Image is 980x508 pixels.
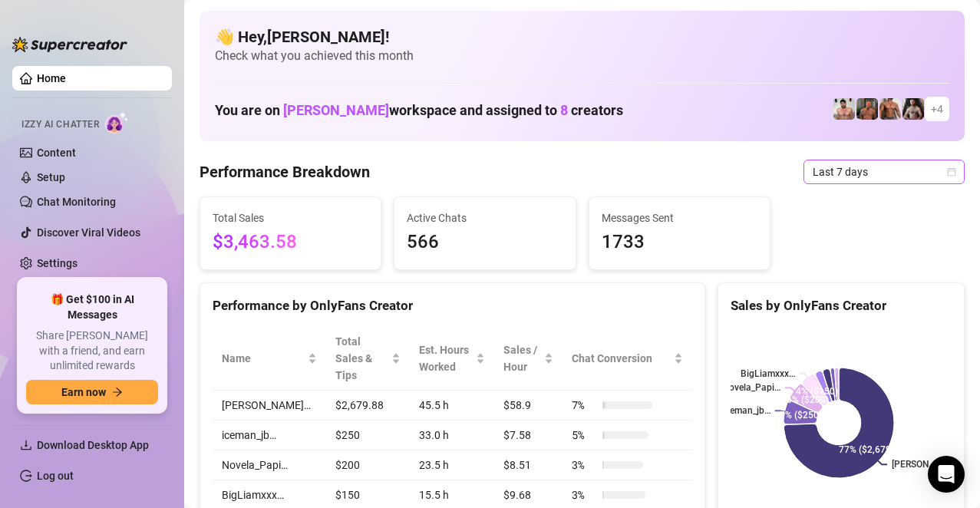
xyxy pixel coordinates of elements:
span: 7 % [572,397,596,414]
span: 3 % [572,457,596,473]
img: Beau [833,98,855,120]
th: Sales / Hour [494,327,563,391]
text: iceman_jb… [723,406,770,417]
span: Active Chats [407,209,563,226]
span: Total Sales & Tips [335,333,388,384]
span: Last 7 days [813,160,955,183]
td: iceman_jb… [213,421,326,450]
span: Earn now [61,386,106,398]
span: Share [PERSON_NAME] with a friend, and earn unlimited rewards [26,328,158,374]
span: 1733 [602,228,757,257]
span: Sales / Hour [503,341,542,375]
div: Est. Hours Worked [419,341,473,375]
td: 33.0 h [410,421,494,450]
a: Setup [37,171,65,183]
div: Sales by OnlyFans Creator [731,295,952,316]
span: arrow-right [112,387,123,397]
td: Novela_Papi… [213,450,326,480]
text: BigLiamxxx… [741,368,795,379]
td: 45.5 h [410,391,494,421]
span: Download Desktop App [37,439,149,451]
td: $200 [326,450,410,480]
th: Name [213,327,326,391]
span: Izzy AI Chatter [21,117,99,132]
span: $3,463.58 [213,228,368,257]
span: [PERSON_NAME] [283,102,389,118]
span: Check what you achieved this month [215,48,949,64]
th: Total Sales & Tips [326,327,410,391]
img: Marcus [902,98,924,120]
button: Earn nowarrow-right [26,380,158,404]
span: Name [222,350,305,367]
img: AI Chatter [105,111,129,134]
span: Chat Conversion [572,350,671,367]
td: $2,679.88 [326,391,410,421]
h4: Performance Breakdown [200,161,370,183]
a: Home [37,72,66,84]
img: David [879,98,901,120]
img: BigLiamxxx [856,98,878,120]
div: Open Intercom Messenger [928,456,965,493]
a: Chat Monitoring [37,196,116,208]
td: $7.58 [494,421,563,450]
span: Total Sales [213,209,368,226]
text: [PERSON_NAME]… [892,459,968,470]
td: $250 [326,421,410,450]
td: [PERSON_NAME]… [213,391,326,421]
a: Settings [37,257,78,269]
img: logo-BBDzfeDw.svg [12,37,127,52]
td: $58.9 [494,391,563,421]
div: Performance by OnlyFans Creator [213,295,692,316]
td: $8.51 [494,450,563,480]
a: Log out [37,470,74,482]
h4: 👋 Hey, [PERSON_NAME] ! [215,26,949,48]
span: 8 [560,102,568,118]
span: Messages Sent [602,209,757,226]
th: Chat Conversion [563,327,692,391]
td: 23.5 h [410,450,494,480]
a: Discover Viral Videos [37,226,140,239]
span: 566 [407,228,563,257]
span: + 4 [931,101,943,117]
a: Content [37,147,76,159]
text: Novela_Papi… [722,382,780,393]
span: download [20,439,32,451]
span: 5 % [572,427,596,444]
span: 🎁 Get $100 in AI Messages [26,292,158,322]
h1: You are on workspace and assigned to creators [215,102,623,119]
span: 3 % [572,487,596,503]
span: calendar [947,167,956,176]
